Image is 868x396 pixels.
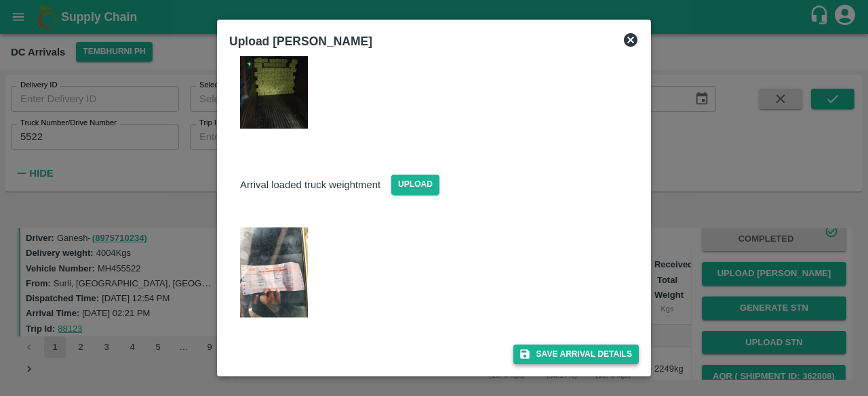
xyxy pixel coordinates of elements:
[240,227,308,317] img: https://app.vegrow.in/rails/active_storage/blobs/redirect/eyJfcmFpbHMiOnsiZGF0YSI6MzA3OTgxNSwicHV...
[240,177,380,192] p: Arrival loaded truck weightment
[229,35,372,48] b: Upload [PERSON_NAME]
[391,175,439,194] span: Upload
[240,39,308,129] img: https://app.vegrow.in/rails/active_storage/blobs/redirect/eyJfcmFpbHMiOnsiZGF0YSI6MzA3OTgxNiwicHV...
[513,345,639,364] button: Save Arrival Details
